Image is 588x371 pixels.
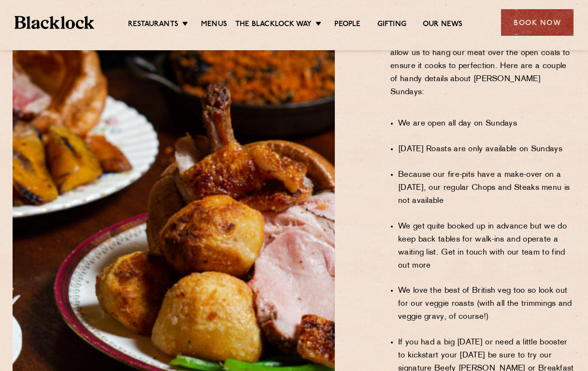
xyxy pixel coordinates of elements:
p: We take Sundays very seriously. So much so that our entire kitchen setup changes for the day to a... [390,21,575,112]
div: Book Now [501,9,574,36]
a: Menus [201,20,227,30]
a: Our News [423,20,463,30]
a: Restaurants [128,20,178,30]
li: We get quite booked up in advance but we do keep back tables for walk-ins and operate a waiting l... [398,220,575,272]
a: The Blacklock Way [235,20,312,30]
a: Gifting [377,20,406,30]
a: People [334,20,360,30]
li: We are open all day on Sundays [398,117,575,130]
li: Because our fire-pits have a make-over on a [DATE], our regular Chops and Steaks menu is not avai... [398,169,575,208]
li: [DATE] Roasts are only available on Sundays [398,143,575,156]
img: BL_Textured_Logo-footer-cropped.svg [14,16,94,29]
li: We love the best of British veg too so look out for our veggie roasts (with all the trimmings and... [398,285,575,324]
